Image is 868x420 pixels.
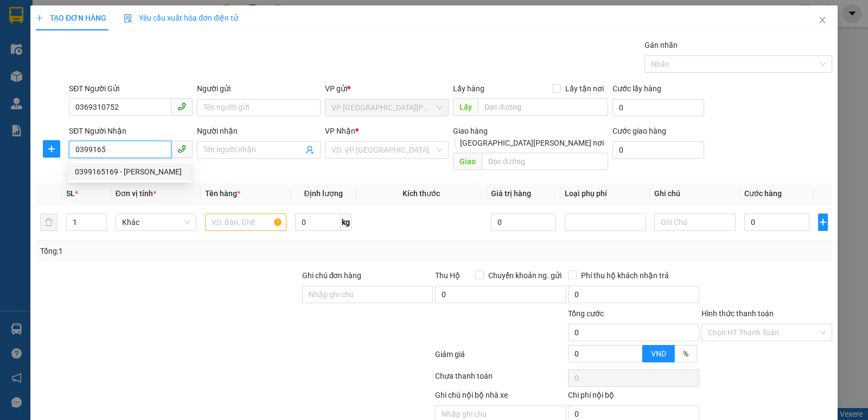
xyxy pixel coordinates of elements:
span: TẠO ĐƠN HÀNG [36,14,106,22]
th: Loại phụ phí [560,183,650,204]
span: phone [177,102,186,111]
div: SĐT Người Gửi [69,83,193,95]
span: Lấy [453,98,478,116]
span: plus [819,218,827,227]
div: Ghi chú nội bộ nhà xe [435,389,566,405]
button: plus [43,140,60,158]
span: phone [177,145,186,153]
div: VP gửi [325,83,449,95]
strong: CHUYỂN PHÁT NHANH AN PHÚ QUÝ [31,9,110,44]
input: Dọc đường [478,98,609,116]
button: plus [818,214,828,231]
div: 0399165169 - [PERSON_NAME] [75,166,184,178]
label: Ghi chú đơn hàng [302,271,362,280]
span: Khác [122,214,190,230]
input: Ghi chú đơn hàng [302,286,433,303]
span: Kích thước [403,189,440,198]
span: Tổng cước [568,309,604,318]
span: kg [341,214,352,231]
span: VP Nhận [325,127,355,135]
span: [GEOGRAPHIC_DATA][PERSON_NAME] nơi [456,137,608,149]
div: Người gửi [197,83,321,95]
div: Chưa thanh toán [434,370,567,389]
img: icon [124,14,132,23]
span: VND [651,349,666,358]
span: plus [43,145,60,153]
div: 0399165169 - hùng long [68,163,191,180]
input: Ghi Chú [654,214,736,231]
span: Định lượng [304,189,343,198]
span: plus [36,14,43,22]
span: Yêu cầu xuất hóa đơn điện tử [124,14,238,22]
div: Người nhận [197,125,321,137]
label: Gán nhãn [644,41,678,49]
button: delete [40,214,58,231]
div: Tổng: 1 [40,245,336,257]
span: Giao hàng [453,127,488,135]
input: VD: Bàn, Ghế [205,214,286,231]
span: Thu Hộ [435,271,460,280]
span: Tên hàng [205,189,240,198]
span: Lấy tận nơi [561,83,608,95]
span: VP Cầu Yên Xuân [331,99,442,116]
span: SL [66,189,75,198]
div: Giảm giá [434,348,567,367]
label: Cước lấy hàng [612,84,661,93]
th: Ghi chú [650,183,740,204]
div: Chi phí nội bộ [568,389,699,405]
span: Lấy hàng [453,84,484,93]
span: close [818,16,827,24]
span: [GEOGRAPHIC_DATA], [GEOGRAPHIC_DATA] ↔ [GEOGRAPHIC_DATA] [28,46,111,83]
input: 0 [491,214,556,231]
label: Cước giao hàng [612,127,666,135]
input: Cước lấy hàng [612,99,704,116]
label: Hình thức thanh toán [701,309,774,318]
button: Close [807,5,838,36]
span: user-add [305,146,314,154]
span: Phí thu hộ khách nhận trả [577,269,673,281]
span: Đơn vị tính [116,189,156,198]
span: Chuyển khoản ng. gửi [484,269,566,281]
span: % [683,349,688,358]
input: Dọc đường [482,153,609,170]
span: Giao [453,153,482,170]
span: Giá trị hàng [491,189,531,198]
input: Cước giao hàng [612,141,704,159]
span: Cước hàng [744,189,782,198]
div: SĐT Người Nhận [69,125,193,137]
img: logo [5,54,25,108]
